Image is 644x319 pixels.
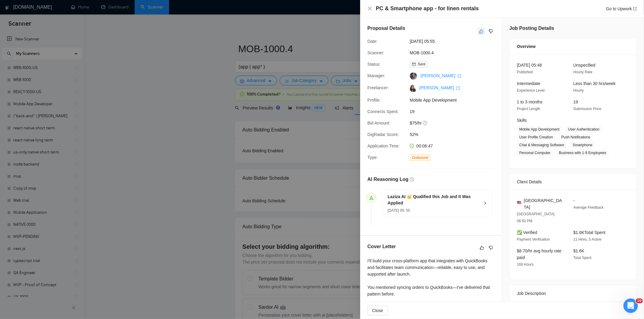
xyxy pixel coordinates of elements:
span: 10 [636,298,643,303]
span: Business with 1-9 Employees [556,150,609,156]
span: Published [517,70,533,74]
span: MOB-1000.4 [410,49,500,56]
span: Mobile App Development [410,97,500,103]
span: Intermediate [517,81,540,86]
img: 🇺🇸 [517,201,521,205]
span: GigRadar Score: [367,132,399,137]
span: Manager: [367,73,385,78]
span: question-circle [410,177,414,182]
span: ✅ Verified [517,230,537,235]
span: User Authentication [566,126,602,133]
button: Close [367,6,372,11]
span: 19 [573,99,578,104]
span: like [480,245,484,250]
span: $1.6K Total Spent [573,230,606,235]
iframe: Intercom live chat [623,298,638,313]
h5: Cover Letter [367,243,396,250]
span: Chat & Messaging Software [517,142,567,148]
span: Skills [517,118,527,123]
span: Smartphone [570,142,595,148]
span: mail [412,62,416,66]
span: [GEOGRAPHIC_DATA] [524,197,564,210]
h5: AI Reasoning Log [367,176,409,183]
span: Freelancer: [367,85,389,90]
h5: Laziza AI 👑 Qualified this Job and It Was Applied [388,194,480,206]
span: [GEOGRAPHIC_DATA] 06:50 PM [517,212,555,223]
span: Overview [517,43,536,50]
button: Close [367,306,388,315]
span: Status: [367,62,381,67]
span: close [367,6,372,11]
img: c1tVSLj7g2lWAUoP0SlF5Uc3sF-mX_5oUy1bpRwdjeJdaqr6fmgyBSaHQw-pkKnEHN [410,85,417,92]
span: Date: [367,39,377,44]
span: export [458,74,461,78]
span: 00:06:47 [416,144,433,148]
span: Push Notifications [559,134,593,141]
span: dislike [489,29,493,34]
span: Average Feedback [573,205,604,210]
span: $75/hr [410,120,500,126]
span: Mobile App Development [517,126,562,133]
h5: Proposal Details [367,25,405,32]
span: $1.6K [573,248,585,253]
span: Hourly Rate [573,70,592,74]
span: Hourly [573,88,584,93]
div: Job Description [517,285,629,302]
span: question-circle [423,121,428,125]
span: User Profile Creation [517,134,555,141]
span: Scanner: [367,50,384,55]
span: dislike [489,245,493,250]
span: Close [372,307,383,314]
span: Submission Price [573,107,601,111]
span: [DATE] 05: 55 [388,208,410,213]
span: 11 Hires, 5 Active [573,237,601,242]
span: 169 Hours [517,262,533,267]
span: Unspecified [573,63,595,68]
span: send [369,196,373,200]
span: Connects Spent: [367,109,399,114]
span: Personal Computer [517,150,553,156]
button: like [478,28,485,35]
span: Profile: [367,98,381,103]
div: Client Details [517,174,629,190]
span: export [633,7,637,11]
button: dislike [487,28,495,35]
span: export [457,86,460,90]
span: [DATE] 05:55 [410,38,500,45]
span: [DATE] 05:48 [517,63,542,68]
span: Type: [367,155,378,160]
span: Bid Amount: [367,121,390,125]
span: right [483,201,487,205]
span: like [479,29,483,34]
span: 52% [410,131,500,138]
span: Application Time: [367,144,400,148]
h4: PC & Smartphone app - for linen rentals [376,5,479,12]
a: [PERSON_NAME] export [419,85,460,90]
span: $8.70/hr avg hourly rate paid [517,248,562,260]
span: Less than 30 hrs/week [573,81,616,86]
span: clock-circle [410,144,414,148]
span: Outbound [410,154,431,161]
span: Payment Verification [517,237,550,242]
span: 1 to 3 months [517,99,543,104]
span: Project Length [517,107,540,111]
button: dislike [487,244,495,251]
a: Go to Upworkexport [606,6,637,11]
h5: Job Posting Details [509,25,554,32]
span: - [573,198,575,203]
span: Sent [418,62,425,66]
a: [PERSON_NAME] export [421,73,461,78]
span: 19 [410,108,500,115]
span: Experience Level [517,88,545,93]
button: like [478,244,485,251]
span: Total Spent [573,256,591,260]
